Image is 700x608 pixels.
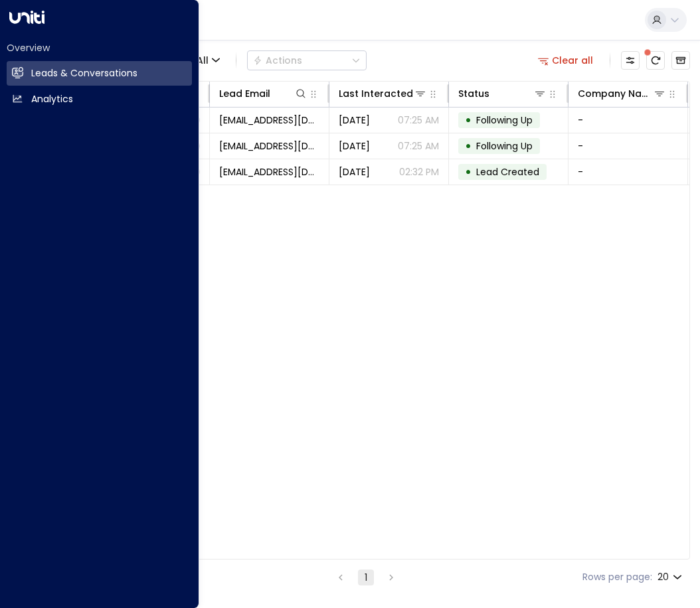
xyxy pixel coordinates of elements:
p: 07:25 AM [398,139,439,153]
div: 20 [657,568,685,587]
span: Yesterday [339,114,370,127]
div: Lead Email [219,86,270,102]
a: Analytics [7,87,192,112]
td: - [569,133,688,159]
div: • [465,135,472,157]
div: Status [458,86,547,102]
h2: Overview [7,41,192,54]
span: Following Up [476,114,533,127]
button: Archived Leads [671,51,690,70]
button: Customize [621,51,640,70]
span: kau@hotmail.com [219,114,319,127]
div: Company Name [578,86,653,102]
span: Following Up [476,139,533,153]
div: Last Interacted [339,86,413,102]
span: kau@hotmail.com [219,165,319,179]
label: Rows per page: [582,570,652,584]
p: 07:25 AM [398,114,439,127]
div: Actions [253,54,302,66]
div: Lead Email [219,86,307,102]
div: • [465,161,472,183]
div: Last Interacted [339,86,427,102]
h2: Leads & Conversations [31,66,137,80]
td: - [569,159,688,185]
div: • [465,109,472,131]
a: Leads & Conversations [7,61,192,86]
span: Lead Created [476,165,539,179]
span: Aug 25, 2025 [339,139,370,153]
div: Status [458,86,489,102]
div: Button group with a nested menu [247,50,367,70]
button: Actions [247,50,367,70]
div: Company Name [578,86,666,102]
nav: pagination navigation [332,569,400,585]
button: Clear all [533,51,599,70]
span: All [197,55,209,66]
td: - [569,108,688,133]
button: page 1 [358,570,374,585]
p: 02:32 PM [399,165,439,179]
span: kau@hotmail.com [219,139,319,153]
h2: Analytics [31,92,73,106]
span: There are new threads available. Refresh the grid to view the latest updates. [646,51,665,70]
span: Aug 18, 2025 [339,165,370,179]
